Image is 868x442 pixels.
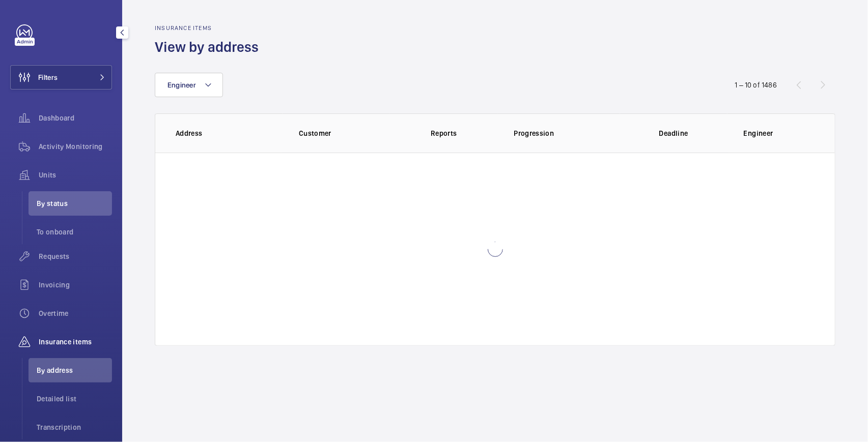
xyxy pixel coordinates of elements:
[37,422,112,432] span: Transcription
[39,141,112,152] span: Activity Monitoring
[10,65,112,90] button: Filters
[37,365,112,375] span: By address
[744,128,815,138] p: Engineer
[514,128,620,138] p: Progression
[299,128,390,138] p: Customer
[155,38,265,56] h1: View by address
[37,227,112,237] span: To onboard
[397,128,490,138] p: Reports
[735,80,777,90] div: 1 – 10 of 1486
[176,128,283,138] p: Address
[627,128,720,138] p: Deadline
[37,394,112,404] span: Detailed list
[39,113,112,123] span: Dashboard
[38,72,58,82] span: Filters
[39,337,112,347] span: Insurance items
[39,170,112,180] span: Units
[155,24,265,32] h2: Insurance items
[167,81,196,89] span: Engineer
[39,308,112,318] span: Overtime
[39,251,112,261] span: Requests
[39,280,112,290] span: Invoicing
[37,198,112,209] span: By status
[155,73,223,97] button: Engineer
